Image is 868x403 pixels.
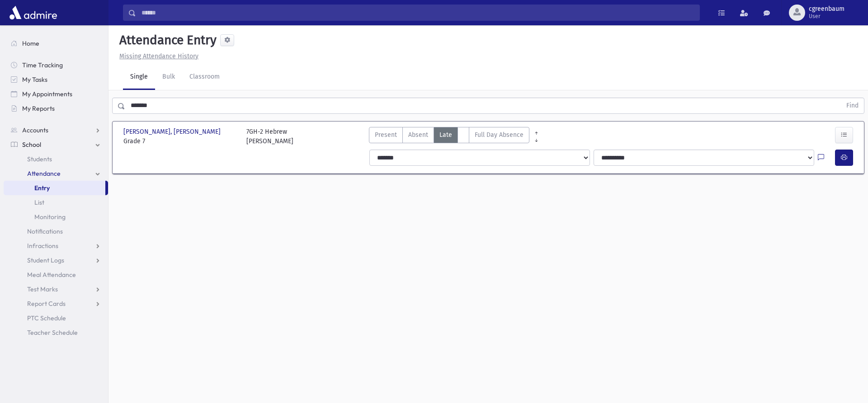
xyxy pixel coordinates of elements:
[27,155,52,163] span: Students
[27,256,64,264] span: Student Logs
[119,52,198,60] u: Missing Attendance History
[4,166,108,181] a: Attendance
[246,127,293,146] div: 7GH-2 Hebrew [PERSON_NAME]
[22,61,63,69] span: Time Tracking
[27,169,61,178] span: Attendance
[408,130,428,140] span: Absent
[4,325,108,340] a: Teacher Schedule
[7,4,59,22] img: AdmirePro
[34,184,50,192] span: Entry
[22,39,39,47] span: Home
[27,285,58,293] span: Test Marks
[27,271,76,279] span: Meal Attendance
[841,98,864,113] button: Find
[27,328,78,337] span: Teacher Schedule
[22,104,55,112] span: My Reports
[27,314,66,322] span: PTC Schedule
[4,253,108,267] a: Student Logs
[4,239,108,253] a: Infractions
[123,136,237,146] span: Grade 7
[27,300,66,308] span: Report Cards
[4,58,108,72] a: Time Tracking
[182,65,227,90] a: Classroom
[123,65,155,90] a: Single
[475,130,524,140] span: Full Day Absence
[34,198,44,206] span: List
[116,33,217,48] h5: Attendance Entry
[809,5,844,13] span: cgreenbaum
[22,75,47,84] span: My Tasks
[27,227,63,235] span: Notifications
[375,130,397,140] span: Present
[22,90,72,98] span: My Appointments
[123,127,222,136] span: [PERSON_NAME], [PERSON_NAME]
[4,72,108,87] a: My Tasks
[4,152,108,166] a: Students
[34,213,66,221] span: Monitoring
[22,141,41,149] span: School
[116,52,198,60] a: Missing Attendance History
[809,13,844,20] span: User
[4,296,108,311] a: Report Cards
[4,224,108,239] a: Notifications
[4,36,108,51] a: Home
[4,210,108,224] a: Monitoring
[4,267,108,282] a: Meal Attendance
[22,126,48,134] span: Accounts
[439,130,452,140] span: Late
[4,87,108,101] a: My Appointments
[4,195,108,210] a: List
[369,127,529,146] div: AttTypes
[4,181,105,195] a: Entry
[4,282,108,296] a: Test Marks
[27,242,58,250] span: Infractions
[4,101,108,116] a: My Reports
[155,65,182,90] a: Bulk
[4,137,108,152] a: School
[4,311,108,325] a: PTC Schedule
[4,123,108,137] a: Accounts
[136,5,699,21] input: Search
